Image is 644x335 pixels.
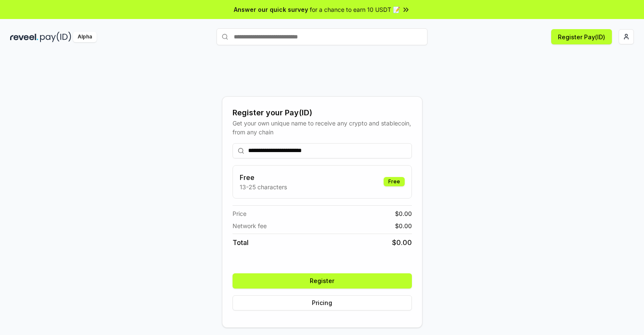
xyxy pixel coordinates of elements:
[551,29,612,44] button: Register Pay(ID)
[233,273,412,289] button: Register
[73,32,97,42] div: Alpha
[233,221,267,230] span: Network fee
[10,32,38,42] img: reveel_dark
[234,5,308,14] span: Answer our quick survey
[240,172,287,182] h3: Free
[384,177,405,186] div: Free
[40,32,71,42] img: pay_id
[392,237,412,248] span: $ 0.00
[395,209,412,218] span: $ 0.00
[233,295,412,310] button: Pricing
[310,5,400,14] span: for a chance to earn 10 USDT 📝
[233,119,412,136] div: Get your own unique name to receive any crypto and stablecoin, from any chain
[240,182,287,191] p: 13-25 characters
[233,209,246,218] span: Price
[233,237,249,248] span: Total
[233,107,412,119] div: Register your Pay(ID)
[395,221,412,230] span: $ 0.00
